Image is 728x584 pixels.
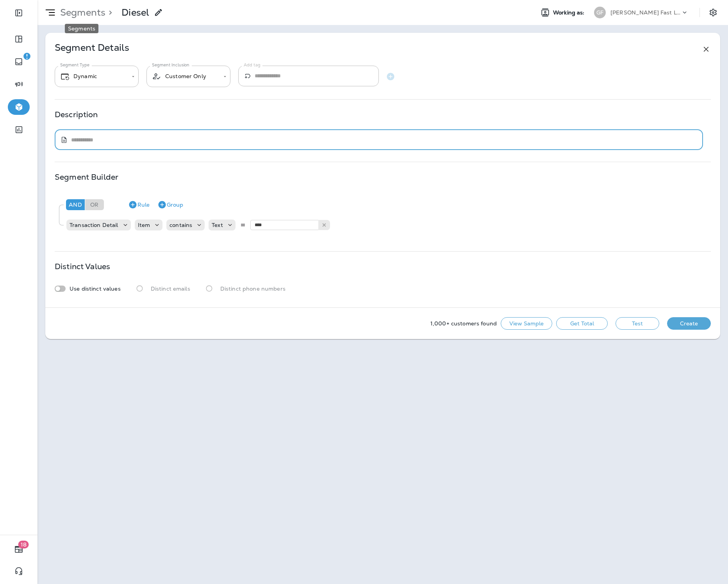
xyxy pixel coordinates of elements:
[65,24,98,33] div: Segments
[553,9,586,16] span: Working as:
[8,5,30,21] button: Expand Sidebar
[610,9,681,16] p: [PERSON_NAME] Fast Lube dba [PERSON_NAME]
[57,7,105,18] p: Segments
[85,199,104,210] div: Or
[125,198,153,211] button: Rule
[594,7,606,18] div: GF
[60,72,126,81] div: Dynamic
[170,222,192,228] p: contains
[212,222,223,228] p: Text
[501,317,552,330] button: View Sample
[220,286,285,292] p: Distinct phone numbers
[151,286,190,292] p: Distinct emails
[66,199,85,210] div: And
[138,222,150,228] p: Item
[105,7,112,18] p: >
[152,62,189,68] label: Segment Inclusion
[244,62,261,68] label: Add tag
[667,317,711,330] button: Create
[70,286,121,292] p: Use distinct values
[430,320,497,327] p: 1,000+ customers found
[616,317,659,330] button: Test
[55,45,129,54] p: Segment Details
[60,62,89,68] label: Segment Type
[55,111,98,118] p: Description
[55,263,110,270] p: Distinct Values
[70,222,118,228] p: Transaction Detail
[706,5,720,20] button: Settings
[121,7,149,18] p: Diesel
[154,198,186,211] button: Group
[8,541,30,557] button: 18
[55,174,118,180] p: Segment Builder
[556,317,608,330] button: Get Total
[152,71,218,81] div: Customer Only
[18,541,29,548] span: 18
